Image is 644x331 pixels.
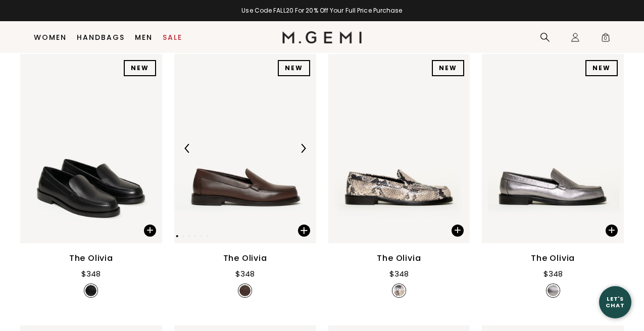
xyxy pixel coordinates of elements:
a: Men [135,33,153,41]
img: The Olivia [482,54,624,243]
img: The Olivia [328,54,470,243]
img: Next Arrow [299,144,308,153]
div: $348 [543,268,563,280]
a: Sale [163,33,182,41]
a: Previous ArrowNext ArrowThe Olivia$348 [174,54,316,301]
img: The Olivia [174,54,316,243]
div: NEW [278,60,310,76]
a: The Olivia$348 [328,54,470,301]
div: The Olivia [69,252,113,264]
div: NEW [124,60,156,76]
a: Women [34,33,67,41]
img: Previous Arrow [183,144,192,153]
div: NEW [585,60,618,76]
a: The Olivia$348 [20,54,162,301]
a: Handbags [77,33,125,41]
div: $348 [235,268,255,280]
div: NEW [432,60,464,76]
img: v_7396485562427_SWATCH_50x.jpg [239,285,251,296]
div: $348 [389,268,409,280]
div: Let's Chat [599,296,631,308]
span: 0 [601,34,611,44]
div: $348 [81,268,101,280]
img: v_7396485627963_SWATCH_50x.jpg [548,285,559,296]
img: v_7396485595195_SWATCH_50x.jpg [393,285,405,296]
div: The Olivia [377,252,421,264]
div: The Olivia [531,252,575,264]
img: The Olivia [20,54,162,243]
div: The Olivia [223,252,267,264]
a: The Olivia$348 [482,54,624,301]
img: v_7396485529659_SWATCH_50x.jpg [85,285,96,296]
img: M.Gemi [282,31,362,43]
